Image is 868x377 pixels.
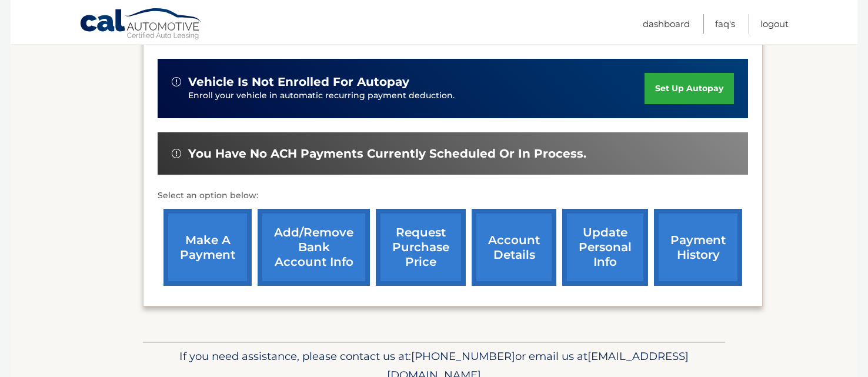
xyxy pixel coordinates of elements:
span: [PHONE_NUMBER] [411,349,515,363]
img: alert-white.svg [172,77,181,86]
a: request purchase price [376,209,466,286]
a: account details [472,209,556,286]
a: set up autopay [645,73,734,104]
a: Logout [760,14,789,34]
span: vehicle is not enrolled for autopay [188,75,409,89]
a: make a payment [163,209,252,286]
a: Cal Automotive [79,8,203,42]
a: update personal info [562,209,648,286]
a: FAQ's [715,14,735,34]
p: Select an option below: [158,189,748,203]
a: payment history [654,209,742,286]
a: Add/Remove bank account info [258,209,370,286]
span: You have no ACH payments currently scheduled or in process. [188,146,586,161]
p: Enroll your vehicle in automatic recurring payment deduction. [188,89,645,102]
a: Dashboard [643,14,690,34]
img: alert-white.svg [172,149,181,158]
